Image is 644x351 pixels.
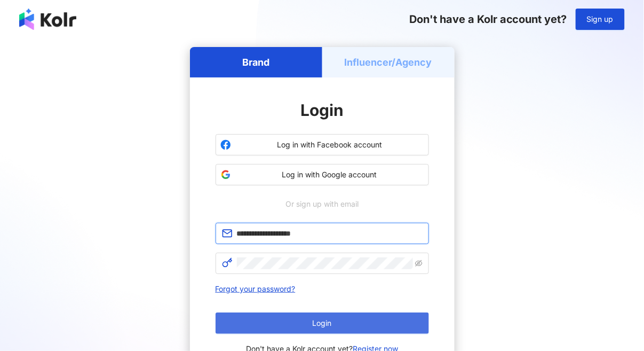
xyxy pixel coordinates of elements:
[216,284,296,293] a: Forgot your password?
[278,198,366,210] span: Or sign up with email
[19,9,76,30] img: logo
[235,169,424,180] span: Log in with Google account
[300,100,344,120] span: Login
[576,9,625,30] button: Sign up
[216,134,429,155] button: Log in with Facebook account
[235,139,424,150] span: Log in with Facebook account
[345,56,432,69] h5: Influencer/Agency
[216,164,429,185] button: Log in with Google account
[415,260,423,267] span: eye-invisible
[409,13,567,26] span: Don't have a Kolr account yet?
[216,313,429,334] button: Login
[242,56,269,69] h5: Brand
[313,319,332,327] span: Login
[587,15,614,24] span: Sign up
